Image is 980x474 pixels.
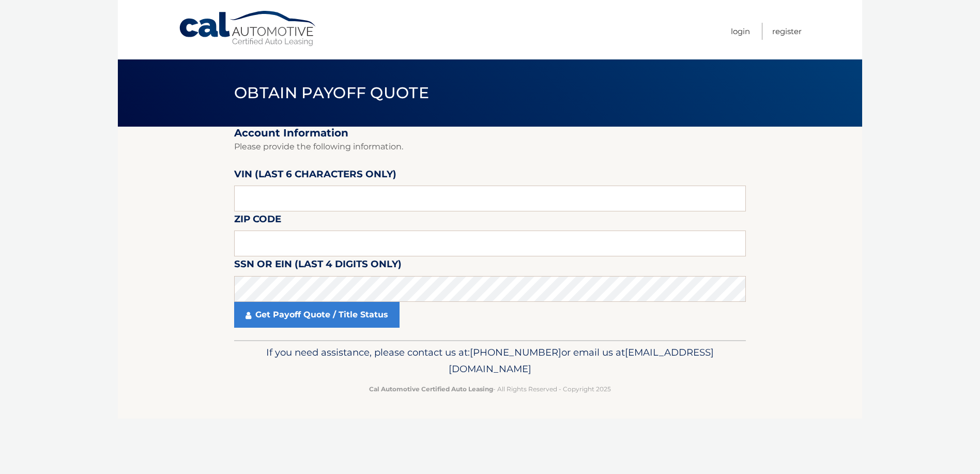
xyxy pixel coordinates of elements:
a: Get Payoff Quote / Title Status [234,302,400,328]
label: SSN or EIN (last 4 digits only) [234,256,402,276]
span: Obtain Payoff Quote [234,83,429,102]
h2: Account Information [234,127,746,140]
p: Please provide the following information. [234,140,746,154]
span: [PHONE_NUMBER] [470,346,561,358]
a: Cal Automotive [178,10,318,47]
p: If you need assistance, please contact us at: or email us at [241,344,739,377]
a: Login [731,23,750,40]
p: - All Rights Reserved - Copyright 2025 [241,384,739,394]
label: Zip Code [234,211,281,231]
label: VIN (last 6 characters only) [234,166,396,186]
strong: Cal Automotive Certified Auto Leasing [369,385,493,393]
a: Register [772,23,802,40]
